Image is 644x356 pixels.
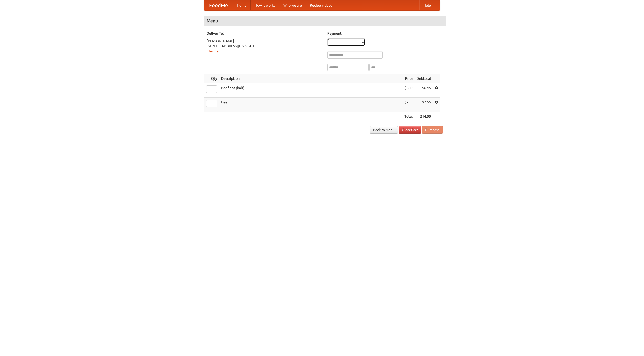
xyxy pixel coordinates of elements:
[219,98,402,112] td: Beer
[204,74,219,83] th: Qty
[399,126,421,134] a: Clear Cart
[402,83,415,98] td: $6.45
[219,83,402,98] td: Beef ribs (half)
[207,49,219,53] a: Change
[415,112,433,121] th: $14.00
[419,0,435,10] a: Help
[422,126,443,134] button: Purchase
[402,98,415,112] td: $7.55
[233,0,251,10] a: Home
[402,112,415,121] th: Total:
[219,74,402,83] th: Description
[207,31,322,36] h5: Deliver To:
[415,83,433,98] td: $6.45
[415,98,433,112] td: $7.55
[207,38,322,44] div: [PERSON_NAME]
[327,31,443,36] h5: Payment:
[207,44,322,49] div: [STREET_ADDRESS][US_STATE]
[402,74,415,83] th: Price
[204,16,446,26] h4: Menu
[306,0,336,10] a: Recipe videos
[279,0,306,10] a: Who we are
[251,0,279,10] a: How it works
[204,0,233,10] a: FoodMe
[415,74,433,83] th: Subtotal
[370,126,398,134] a: Back to Menu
